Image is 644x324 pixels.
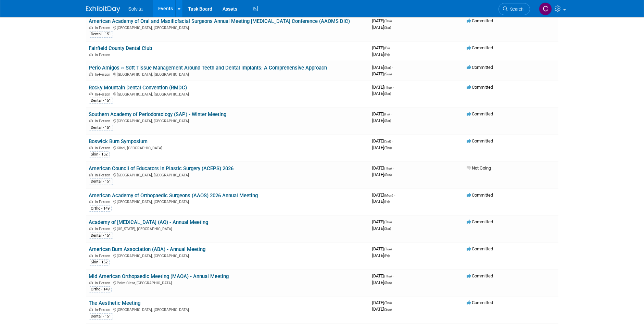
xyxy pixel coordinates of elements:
[89,226,367,231] div: [US_STATE], [GEOGRAPHIC_DATA]
[372,300,394,305] span: [DATE]
[467,138,493,144] span: Committed
[89,151,110,158] div: Skin - 152
[384,46,390,50] span: (Fri)
[467,192,493,198] span: Committed
[89,227,93,230] img: In-Person Event
[467,45,493,50] span: Committed
[384,274,392,278] span: (Thu)
[89,300,140,306] a: The Aesthetic Meeting
[95,227,112,231] span: In-Person
[384,119,391,123] span: (Sat)
[95,119,112,123] span: In-Person
[467,246,493,251] span: Committed
[372,199,390,204] span: [DATE]
[89,25,367,30] div: [GEOGRAPHIC_DATA], [GEOGRAPHIC_DATA]
[89,200,93,203] img: In-Person Event
[372,219,394,224] span: [DATE]
[89,53,93,56] img: In-Person Event
[89,254,93,257] img: In-Person Event
[89,145,367,150] div: Kihei, [GEOGRAPHIC_DATA]
[89,233,113,239] div: Dental - 151
[372,85,394,90] span: [DATE]
[393,85,394,90] span: -
[391,45,392,50] span: -
[372,192,395,198] span: [DATE]
[372,91,391,96] span: [DATE]
[89,72,93,76] img: In-Person Event
[467,65,493,70] span: Committed
[89,219,208,225] a: Academy of [MEDICAL_DATA] (AO) - Annual Meeting
[498,3,530,15] a: Search
[95,92,112,97] span: In-Person
[372,165,394,171] span: [DATE]
[384,146,392,150] span: (Thu)
[89,26,93,29] img: In-Person Event
[467,18,493,23] span: Committed
[393,18,394,23] span: -
[508,7,523,12] span: Search
[95,254,112,258] span: In-Person
[89,98,113,104] div: Dental - 151
[89,173,93,176] img: In-Person Event
[467,273,493,278] span: Committed
[89,205,112,212] div: Ortho - 149
[89,313,113,320] div: Dental - 151
[372,145,392,150] span: [DATE]
[89,165,233,172] a: American Council of Educators in Plastic Surgery (ACEPS) 2026
[89,172,367,177] div: [GEOGRAPHIC_DATA], [GEOGRAPHIC_DATA]
[372,253,390,258] span: [DATE]
[95,53,112,57] span: In-Person
[95,308,112,312] span: In-Person
[89,118,367,123] div: [GEOGRAPHIC_DATA], [GEOGRAPHIC_DATA]
[128,6,143,12] span: Solvita
[392,65,393,70] span: -
[384,139,391,143] span: (Sat)
[372,65,393,70] span: [DATE]
[372,246,394,251] span: [DATE]
[89,85,187,91] a: Rocky Mountain Dental Convention (RMDC)
[384,72,392,76] span: (Sun)
[467,85,493,90] span: Committed
[89,125,113,131] div: Dental - 151
[384,247,392,251] span: (Tue)
[393,165,394,171] span: -
[89,119,93,122] img: In-Person Event
[95,281,112,285] span: In-Person
[384,86,392,89] span: (Thu)
[384,227,391,230] span: (Sat)
[372,280,392,285] span: [DATE]
[393,219,394,224] span: -
[467,219,493,224] span: Committed
[89,259,110,265] div: Skin - 152
[95,146,112,150] span: In-Person
[467,165,491,171] span: Not Going
[384,254,390,258] span: (Fri)
[89,31,113,37] div: Dental - 151
[89,146,93,149] img: In-Person Event
[384,308,392,311] span: (Sun)
[372,18,394,23] span: [DATE]
[384,200,390,203] span: (Fri)
[394,192,395,198] span: -
[392,138,393,144] span: -
[86,6,120,13] img: ExhibitDay
[384,173,392,177] span: (Sun)
[372,273,394,278] span: [DATE]
[393,300,394,305] span: -
[467,300,493,305] span: Committed
[95,200,112,204] span: In-Person
[95,173,112,177] span: In-Person
[89,71,367,77] div: [GEOGRAPHIC_DATA], [GEOGRAPHIC_DATA]
[89,178,113,185] div: Dental - 151
[384,19,392,23] span: (Thu)
[393,273,394,278] span: -
[372,71,392,76] span: [DATE]
[95,72,112,77] span: In-Person
[384,92,391,96] span: (Sat)
[89,18,350,24] a: American Academy of Oral and Maxillofacial Surgeons Annual Meeting [MEDICAL_DATA] Conference (AAO...
[391,111,392,116] span: -
[372,172,392,177] span: [DATE]
[89,199,367,204] div: [GEOGRAPHIC_DATA], [GEOGRAPHIC_DATA]
[89,281,93,284] img: In-Person Event
[384,166,392,170] span: (Thu)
